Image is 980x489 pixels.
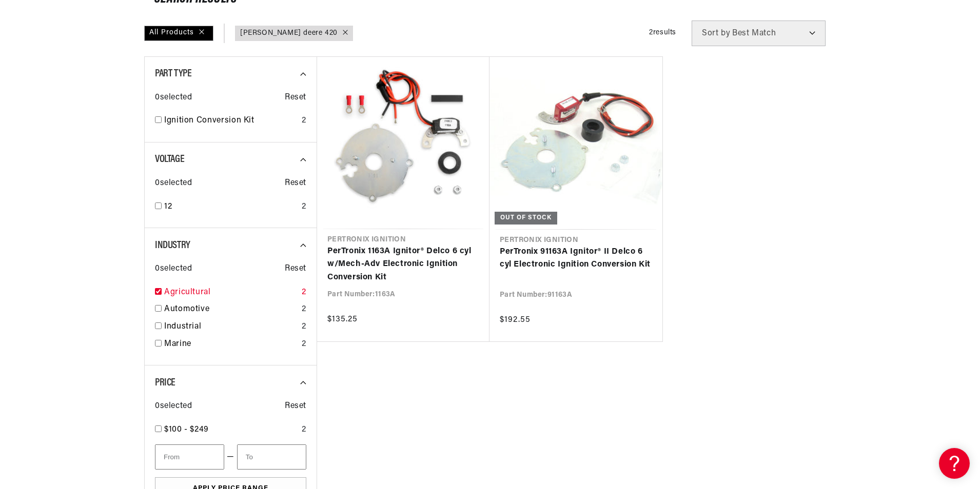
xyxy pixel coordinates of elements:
span: Sort by [702,29,730,37]
div: 2 [302,200,306,214]
span: Industry [155,240,190,251]
div: 2 [302,114,306,128]
a: [PERSON_NAME] deere 420 [240,28,338,39]
div: 2 [302,423,306,437]
a: Automotive [164,303,298,316]
span: Reset [285,177,306,190]
a: PerTronix 1163A Ignitor® Delco 6 cyl w/Mech-Adv Electronic Ignition Conversion Kit [327,245,479,284]
span: Reset [285,262,306,276]
a: Ignition Conversion Kit [164,114,298,128]
div: 2 [302,303,306,316]
span: 0 selected [155,262,192,276]
span: $100 - $249 [164,425,209,434]
a: Agricultural [164,286,298,299]
span: Price [155,378,175,388]
span: Reset [285,91,306,105]
input: To [237,444,306,470]
a: Industrial [164,320,298,334]
span: — [227,451,234,464]
span: 0 selected [155,177,192,190]
span: Part Type [155,69,191,79]
span: 0 selected [155,400,192,413]
a: PerTronix 91163A Ignitor® II Delco 6 cyl Electronic Ignition Conversion Kit [500,246,652,272]
span: 2 results [649,29,676,36]
div: 2 [302,286,306,299]
input: From [155,444,224,470]
span: Voltage [155,154,184,165]
div: 2 [302,320,306,334]
span: Reset [285,400,306,413]
a: Marine [164,338,298,351]
span: 0 selected [155,91,192,105]
select: Sort by [692,21,826,46]
div: 2 [302,338,306,351]
div: All Products [144,26,213,41]
a: 12 [164,200,298,214]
